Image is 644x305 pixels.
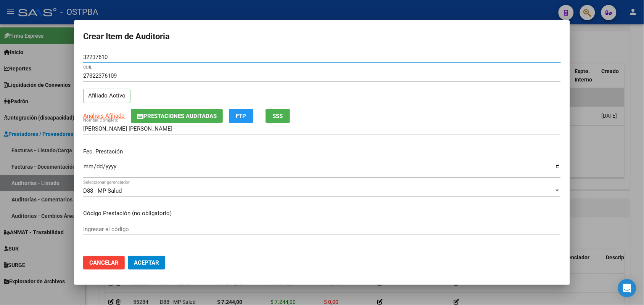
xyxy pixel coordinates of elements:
[89,259,119,266] span: Cancelar
[229,109,253,123] button: FTP
[83,89,130,104] p: Afiliado Activo
[273,113,283,120] span: SSS
[143,113,217,120] span: Prestaciones Auditadas
[83,147,561,156] p: Fec. Prestación
[83,256,125,270] button: Cancelar
[266,109,290,123] button: SSS
[618,279,636,297] div: Open Intercom Messenger
[131,109,223,123] button: Prestaciones Auditadas
[83,29,561,44] h2: Crear Item de Auditoria
[83,209,561,218] p: Código Prestación (no obligatorio)
[236,113,246,120] span: FTP
[83,248,561,257] p: Precio
[83,112,125,119] span: Análisis Afiliado
[134,259,159,266] span: Aceptar
[128,256,165,270] button: Aceptar
[83,187,122,194] span: D88 - MP Salud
